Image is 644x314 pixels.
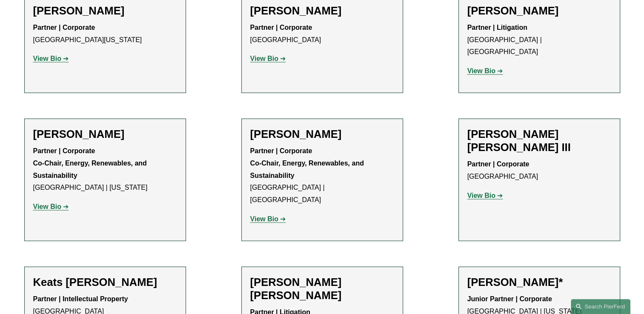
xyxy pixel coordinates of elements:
strong: View Bio [467,67,495,74]
h2: [PERSON_NAME] [PERSON_NAME] [250,276,394,302]
strong: Partner | Corporate [250,147,312,154]
h2: [PERSON_NAME] [33,128,177,141]
p: [GEOGRAPHIC_DATA] | [GEOGRAPHIC_DATA] [250,145,394,206]
strong: View Bio [33,55,61,62]
a: View Bio [33,203,69,210]
strong: Partner | Corporate [250,24,312,31]
strong: Junior Partner | Corporate [467,295,552,303]
p: [GEOGRAPHIC_DATA] | [US_STATE] [33,145,177,194]
a: View Bio [33,55,69,62]
strong: Co-Chair, Energy, Renewables, and Sustainability [250,160,366,179]
h2: [PERSON_NAME] [250,128,394,141]
p: [GEOGRAPHIC_DATA] [467,158,611,183]
h2: Keats [PERSON_NAME] [33,276,177,289]
h2: [PERSON_NAME] [250,4,394,17]
strong: View Bio [250,55,278,62]
p: [GEOGRAPHIC_DATA] [250,22,394,46]
a: Search this site [571,299,630,314]
h2: [PERSON_NAME] [33,4,177,17]
strong: Partner | Litigation [467,24,527,31]
strong: Partner | Corporate [33,147,95,154]
strong: View Bio [250,215,278,223]
strong: View Bio [33,203,61,210]
strong: Partner | Corporate [33,24,95,31]
h2: [PERSON_NAME] [PERSON_NAME] III [467,128,611,154]
strong: Co-Chair, Energy, Renewables, and Sustainability [33,160,149,179]
h2: [PERSON_NAME]* [467,276,611,289]
strong: Partner | Corporate [467,160,530,168]
p: [GEOGRAPHIC_DATA][US_STATE] [33,22,177,46]
a: View Bio [467,192,503,199]
a: View Bio [250,55,286,62]
a: View Bio [250,215,286,223]
p: [GEOGRAPHIC_DATA] | [GEOGRAPHIC_DATA] [467,22,611,58]
h2: [PERSON_NAME] [467,4,611,17]
a: View Bio [467,67,503,74]
strong: Partner | Intellectual Property [33,295,128,303]
strong: View Bio [467,192,495,199]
